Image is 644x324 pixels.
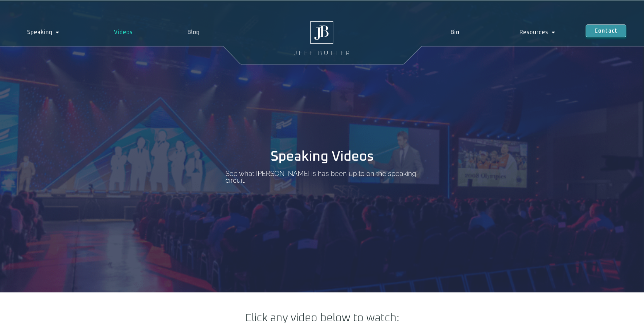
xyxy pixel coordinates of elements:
[271,150,374,163] h1: Speaking Videos
[594,28,618,34] span: Contact
[420,24,586,40] nav: Menu
[160,24,227,40] a: Blog
[586,24,626,37] a: Contact
[225,170,419,184] p: See what [PERSON_NAME] is has been up to on the speaking circuit.
[490,24,586,40] a: Resources
[420,24,489,40] a: Bio
[48,313,596,324] h2: Click any video below to watch:
[87,24,160,40] a: Videos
